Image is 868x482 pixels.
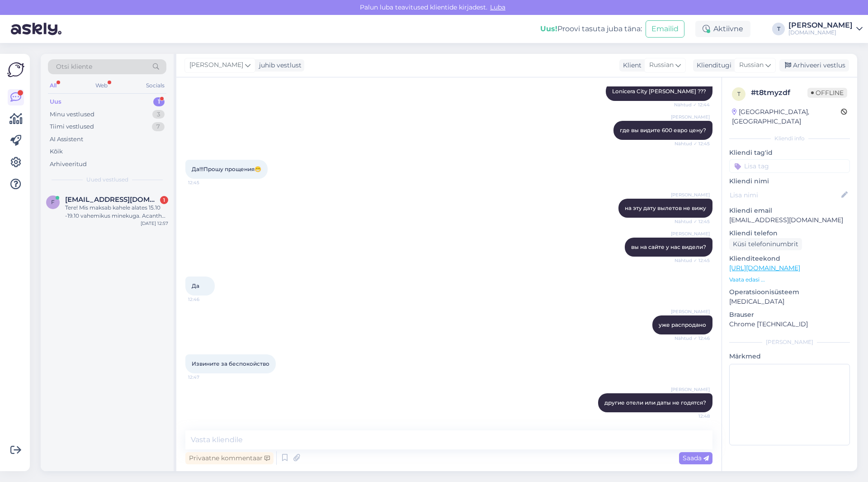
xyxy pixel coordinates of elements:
span: Saada [683,454,709,462]
div: Klient [619,61,642,70]
span: уже распродано [659,321,706,328]
p: Chrome [TECHNICAL_ID] [729,320,850,329]
div: Klienditugi [693,61,731,70]
span: 12:45 [188,179,222,186]
span: 12:47 [188,374,222,381]
span: Извините за беспокойство [192,360,269,367]
div: AI Assistent [50,135,83,144]
div: Privaatne kommentaar [185,452,274,464]
span: Russian [649,60,674,70]
span: Да!!!Прошу прощения😁 [192,166,261,172]
p: [EMAIL_ADDRESS][DOMAIN_NAME] [729,215,850,225]
div: [DOMAIN_NAME] [788,29,853,36]
div: # t8tmyzdf [751,87,807,98]
div: Arhiveeritud [50,160,87,169]
div: Arhiveeri vestlus [779,59,849,72]
span: [PERSON_NAME] [671,191,710,198]
p: Kliendi nimi [729,177,850,186]
span: Nähtud ✓ 12:45 [675,140,710,147]
span: f [51,199,55,205]
div: [PERSON_NAME] [729,338,850,346]
div: Kõik [50,147,63,156]
span: 12:48 [676,413,710,420]
div: [PERSON_NAME] [788,22,853,29]
span: где вы видите 600 евро цену? [620,127,706,134]
p: Kliendi tag'id [729,148,850,157]
span: другие отели или даты не годятся? [604,399,706,406]
a: [PERSON_NAME][DOMAIN_NAME] [788,22,863,36]
span: вы на сайте у нас видели? [631,243,706,250]
span: на эту дату вылетов не вижу [625,205,706,211]
div: Tiimi vestlused [50,122,94,131]
div: Küsi telefoninumbrit [729,238,802,250]
span: [PERSON_NAME] [671,308,710,315]
b: Uus! [540,24,557,33]
input: Lisa nimi [730,190,840,200]
span: [PERSON_NAME] [671,386,710,393]
div: 3 [152,110,165,119]
span: Да [192,282,199,289]
span: Nähtud ✓ 12:45 [675,218,710,225]
span: Luba [487,3,508,11]
span: Russian [739,60,764,70]
div: Socials [144,80,166,91]
span: felikavendel35@gmail.com [65,196,159,204]
img: Askly Logo [7,61,24,78]
div: [DATE] 12:57 [141,220,168,227]
a: [URL][DOMAIN_NAME] [729,264,800,272]
p: Märkmed [729,352,850,361]
span: Nähtud ✓ 12:46 [675,335,710,342]
p: Klienditeekond [729,254,850,263]
button: Emailid [646,20,684,38]
p: [MEDICAL_DATA] [729,297,850,306]
div: Aktiivne [695,21,750,37]
span: Nähtud ✓ 12:45 [675,257,710,264]
div: 1 [160,196,168,204]
div: All [48,80,58,91]
div: T [772,23,785,35]
span: [PERSON_NAME] [671,114,710,120]
p: Kliendi email [729,206,850,215]
span: Otsi kliente [56,62,92,72]
div: 7 [152,122,165,131]
p: Brauser [729,310,850,320]
span: [PERSON_NAME] [671,230,710,237]
div: Kliendi info [729,134,850,143]
input: Lisa tag [729,159,850,173]
span: t [737,91,741,97]
span: [PERSON_NAME] [189,60,243,70]
span: Nähtud ✓ 12:44 [674,101,710,108]
div: Proovi tasuta juba täna: [540,24,642,34]
div: Web [94,80,109,91]
p: Kliendi telefon [729,229,850,238]
div: Uus [50,97,61,106]
span: 12:46 [188,296,222,303]
div: Minu vestlused [50,110,94,119]
div: Tere! Mis maksab kahele alates 15.10 -19.10 vahemikus minekuga. Acanthus Cennet Barut Collection [65,204,168,220]
p: Vaata edasi ... [729,276,850,284]
div: 1 [153,97,165,106]
span: Lonicera City [PERSON_NAME] ??? [612,88,706,95]
span: Uued vestlused [86,176,128,184]
div: [GEOGRAPHIC_DATA], [GEOGRAPHIC_DATA] [732,107,841,126]
span: Offline [807,88,847,98]
p: Operatsioonisüsteem [729,287,850,297]
div: juhib vestlust [255,61,302,70]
